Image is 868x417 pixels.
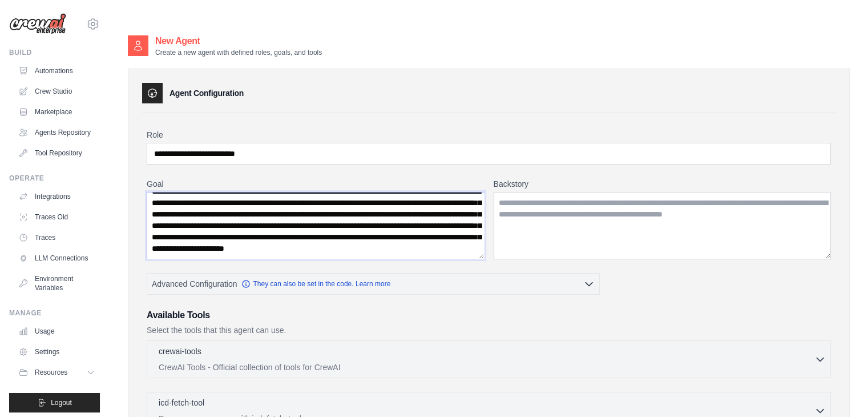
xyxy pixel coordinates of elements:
[159,397,204,408] p: icd-fetch-tool
[147,129,831,141] label: Role
[9,393,100,412] button: Logout
[241,279,390,288] a: They can also be set in the code. Learn more
[14,208,100,226] a: Traces Old
[147,274,599,294] button: Advanced Configuration They can also be set in the code. Learn more
[155,48,322,57] p: Create a new agent with defined roles, goals, and tools
[147,178,485,190] label: Goal
[159,346,201,357] p: crewai-tools
[14,249,100,267] a: LLM Connections
[14,270,100,297] a: Environment Variables
[9,48,100,57] div: Build
[152,278,237,290] span: Advanced Configuration
[147,324,831,336] p: Select the tools that this agent can use.
[35,368,67,377] span: Resources
[14,82,100,101] a: Crew Studio
[14,322,100,340] a: Usage
[152,346,826,373] button: crewai-tools CrewAI Tools - Official collection of tools for CrewAI
[14,187,100,206] a: Integrations
[9,174,100,183] div: Operate
[51,398,72,407] span: Logout
[14,228,100,247] a: Traces
[14,123,100,142] a: Agents Repository
[14,62,100,80] a: Automations
[155,34,322,48] h2: New Agent
[159,362,814,373] p: CrewAI Tools - Official collection of tools for CrewAI
[14,363,100,382] button: Resources
[9,13,66,35] img: Logo
[9,308,100,318] div: Manage
[14,343,100,361] a: Settings
[147,308,831,322] h3: Available Tools
[169,87,244,99] h3: Agent Configuration
[14,144,100,162] a: Tool Repository
[14,103,100,121] a: Marketplace
[494,178,831,190] label: Backstory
